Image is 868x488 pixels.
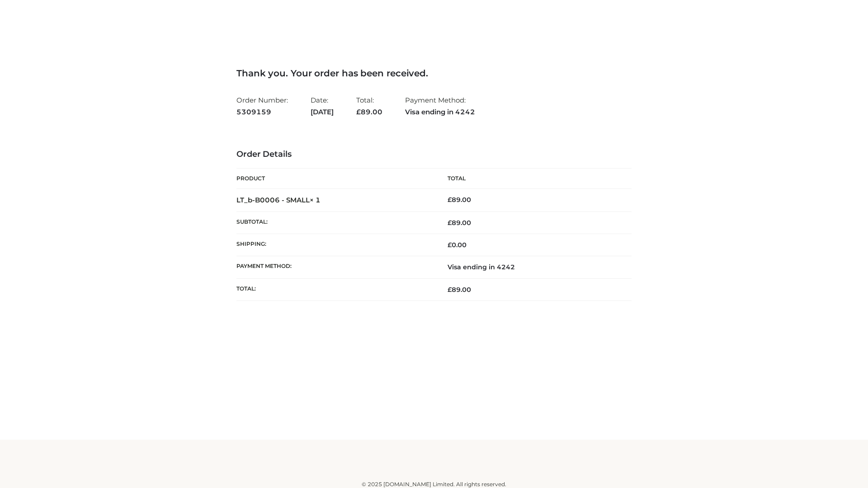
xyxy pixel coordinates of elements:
td: Visa ending in 4242 [434,256,632,278]
span: 89.00 [448,219,471,227]
span: 89.00 [356,108,382,116]
strong: 5309159 [236,106,288,118]
strong: LT_b-B0006 - SMALL [236,196,321,204]
h3: Order Details [236,150,632,160]
li: Payment Method: [405,92,475,120]
bdi: 89.00 [448,196,471,204]
th: Total [434,169,632,189]
strong: × 1 [310,196,321,204]
th: Shipping: [236,234,434,256]
li: Date: [311,92,334,120]
span: £ [448,219,452,227]
h3: Thank you. Your order has been received. [236,68,632,79]
span: 89.00 [448,286,471,294]
th: Total: [236,278,434,300]
strong: [DATE] [311,106,334,118]
strong: Visa ending in 4242 [405,106,475,118]
span: £ [356,108,361,116]
th: Product [236,169,434,189]
th: Subtotal: [236,211,434,234]
span: £ [448,286,452,294]
li: Order Number: [236,92,288,120]
bdi: 0.00 [448,241,467,249]
th: Payment method: [236,256,434,278]
li: Total: [356,92,382,120]
span: £ [448,241,452,249]
span: £ [448,196,452,204]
